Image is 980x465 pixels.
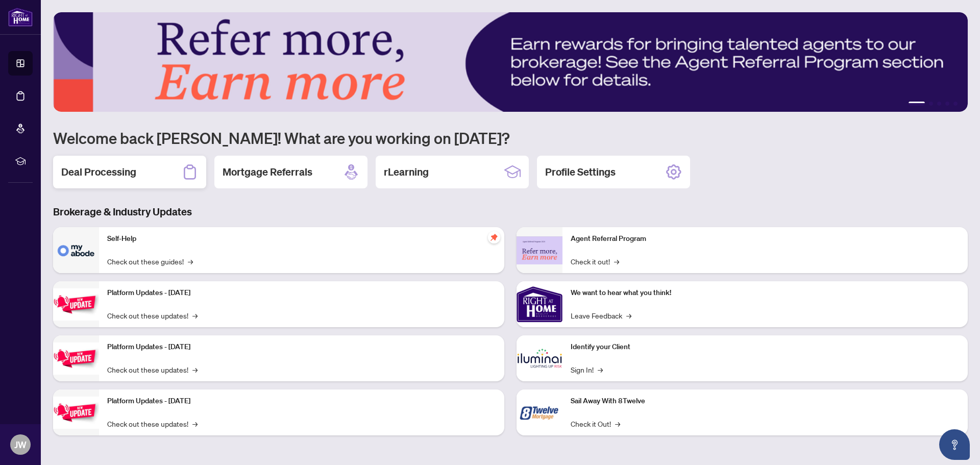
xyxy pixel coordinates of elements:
span: JW [14,437,27,452]
p: Identify your Client [571,341,960,353]
button: 5 [953,102,958,106]
button: 2 [929,102,933,106]
img: Platform Updates - June 23, 2025 [53,397,99,429]
p: Platform Updates - [DATE] [107,396,496,407]
a: Check out these updates!→ [107,418,198,429]
img: Self-Help [53,227,99,273]
span: → [598,364,603,375]
img: Identify your Client [517,335,562,381]
a: Check out these guides!→ [107,256,193,267]
a: Leave Feedback→ [571,310,631,321]
span: → [192,310,198,321]
p: Platform Updates - [DATE] [107,341,496,353]
a: Sign In!→ [571,364,603,375]
span: pushpin [488,231,500,243]
a: Check it out!→ [571,256,619,267]
button: 3 [937,102,941,106]
img: Platform Updates - July 8, 2025 [53,342,99,375]
p: Sail Away With 8Twelve [571,396,960,407]
p: Platform Updates - [DATE] [107,287,496,299]
h2: Mortgage Referrals [223,165,312,179]
p: Self-Help [107,233,496,244]
img: Agent Referral Program [517,236,562,264]
button: Open asap [939,429,970,460]
img: We want to hear what you think! [517,281,562,327]
a: Check out these updates!→ [107,310,198,321]
button: 1 [909,102,925,106]
span: → [192,364,198,375]
span: → [615,418,620,429]
p: Agent Referral Program [571,233,960,244]
h2: Deal Processing [61,165,136,179]
p: We want to hear what you think! [571,287,960,299]
span: → [626,310,631,321]
span: → [192,418,198,429]
button: 4 [945,102,949,106]
img: Platform Updates - July 21, 2025 [53,288,99,321]
img: Slide 0 [53,12,968,112]
span: → [188,256,193,267]
img: Sail Away With 8Twelve [517,389,562,435]
h2: rLearning [384,165,429,179]
span: → [614,256,619,267]
a: Check it Out!→ [571,418,620,429]
h2: Profile Settings [545,165,616,179]
img: logo [8,8,33,27]
h3: Brokerage & Industry Updates [53,205,968,219]
h1: Welcome back [PERSON_NAME]! What are you working on [DATE]? [53,128,968,148]
a: Check out these updates!→ [107,364,198,375]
